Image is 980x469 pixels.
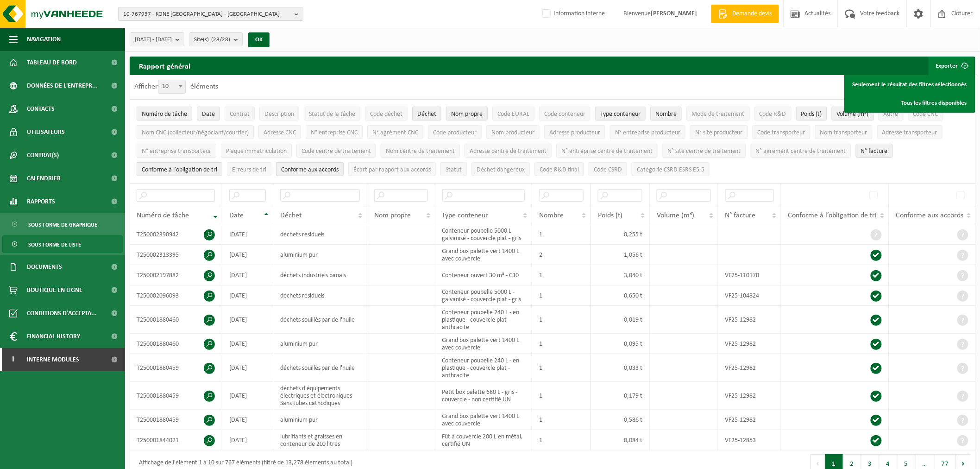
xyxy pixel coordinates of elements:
td: VF25-12982 [718,410,781,430]
button: Plaque immatriculationPlaque immatriculation: Activate to sort [221,144,292,158]
td: 1,056 t [591,245,650,265]
span: N° agrément centre de traitement [756,148,846,155]
span: Boutique en ligne [27,279,82,302]
td: [DATE] [222,354,273,382]
td: [DATE] [222,265,273,285]
span: Plaque immatriculation [226,148,287,155]
span: Nom producteur [491,129,534,136]
span: Code centre de traitement [302,148,371,155]
button: N° entreprise centre de traitementN° entreprise centre de traitement: Activate to sort [556,144,658,158]
span: Adresse producteur [549,129,600,136]
span: Calendrier [27,167,61,190]
td: 1 [532,382,591,410]
span: Description [264,111,294,118]
button: Exporter [929,57,974,75]
td: 2 [532,245,591,265]
td: Conteneur ouvert 30 m³ - C30 [435,265,533,285]
button: Code CNCCode CNC: Activate to sort [908,107,943,120]
td: [DATE] [222,245,273,265]
span: Date [229,212,244,219]
span: Code CNC [913,111,938,118]
span: Contrat [230,111,250,118]
span: Nom propre [451,111,483,118]
span: Statut de la tâche [309,111,355,118]
button: Erreurs de triErreurs de tri: Activate to sort [227,162,271,176]
button: [DATE] - [DATE] [130,32,184,46]
button: N° entreprise CNCN° entreprise CNC: Activate to sort [306,125,363,139]
button: Poids (t)Poids (t): Activate to sort [796,107,827,120]
button: Numéro de tâcheNuméro de tâche: Activate to remove sorting [137,107,192,120]
span: Nom CNC (collecteur/négociant/courtier) [142,129,249,136]
td: 0,179 t [591,382,650,410]
td: Conteneur poubelle 240 L - en plastique - couvercle plat - anthracite [435,306,533,334]
button: Nom transporteurNom transporteur: Activate to sort [815,125,873,139]
span: Nom propre [374,212,411,219]
td: T250001880459 [130,382,222,410]
button: NombreNombre: Activate to sort [650,107,682,120]
span: N° facture [861,148,888,155]
button: N° site centre de traitementN° site centre de traitement: Activate to sort [662,144,746,158]
span: Conforme aux accords [281,166,339,173]
a: Demande devis [711,5,779,23]
button: Site(s)(28/28) [189,32,243,46]
span: N° site centre de traitement [667,148,741,155]
span: Déchet [417,111,436,118]
span: Code R&D [760,111,786,118]
span: Adresse transporteur [882,129,937,136]
td: [DATE] [222,382,273,410]
td: déchets résiduels [273,224,368,245]
button: Statut de la tâcheStatut de la tâche: Activate to sort [304,107,360,120]
span: Utilisateurs [27,120,65,144]
span: Poids (t) [598,212,622,219]
span: Nombre [655,111,677,118]
td: 0,650 t [591,285,650,306]
span: I [9,348,18,371]
td: T250002313395 [130,245,222,265]
button: DateDate: Activate to sort [197,107,220,120]
button: N° factureN° facture: Activate to sort [856,144,893,158]
td: T250001880460 [130,306,222,334]
span: Sous forme de graphique [28,216,97,234]
span: Code conteneur [544,111,585,118]
td: 0,084 t [591,430,650,450]
span: N° site producteur [695,129,743,136]
button: Type conteneurType conteneur: Activate to sort [595,107,646,120]
span: Type conteneur [600,111,641,118]
button: DéchetDéchet: Activate to sort [412,107,441,120]
span: Déchet [280,212,302,219]
td: VF25-110170 [718,265,781,285]
button: Adresse producteurAdresse producteur: Activate to sort [544,125,605,139]
td: T250001880459 [130,410,222,430]
span: N° entreprise producteur [615,129,680,136]
button: Écart par rapport aux accordsÉcart par rapport aux accords: Activate to sort [348,162,436,176]
span: Catégorie CSRD ESRS E5-5 [637,166,704,173]
td: déchets d'équipements électriques et électroniques - Sans tubes cathodiques [273,382,368,410]
td: 1 [532,334,591,354]
span: Tableau de bord [27,51,77,74]
td: [DATE] [222,224,273,245]
a: Tous les filtres disponibles [846,94,974,112]
button: N° entreprise producteurN° entreprise producteur: Activate to sort [610,125,685,139]
td: [DATE] [222,410,273,430]
button: Adresse CNCAdresse CNC: Activate to sort [258,125,301,139]
span: Financial History [27,325,80,348]
span: Adresse centre de traitement [470,148,547,155]
button: Volume (m³)Volume (m³): Activate to sort [832,107,874,120]
button: AutreAutre: Activate to sort [879,107,904,120]
span: Code producteur [433,129,477,136]
span: Code CSRD [594,166,622,173]
button: Code R&D finalCode R&amp;D final: Activate to sort [534,162,584,176]
button: Code producteurCode producteur: Activate to sort [428,125,482,139]
button: Code centre de traitementCode centre de traitement: Activate to sort [296,144,376,158]
span: Volume (m³) [657,212,694,219]
span: Conforme à l’obligation de tri [788,212,877,219]
td: Grand box palette vert 1400 L avec couvercle [435,245,533,265]
td: 1 [532,430,591,450]
button: Nom CNC (collecteur/négociant/courtier)Nom CNC (collecteur/négociant/courtier): Activate to sort [137,125,254,139]
span: Code transporteur [758,129,805,136]
span: Code R&D final [540,166,579,173]
span: Conditions d'accepta... [27,302,97,325]
span: Conforme aux accords [896,212,964,219]
td: lubrifiants et graisses en conteneur de 200 litres [273,430,368,450]
button: Adresse transporteurAdresse transporteur: Activate to sort [877,125,942,139]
